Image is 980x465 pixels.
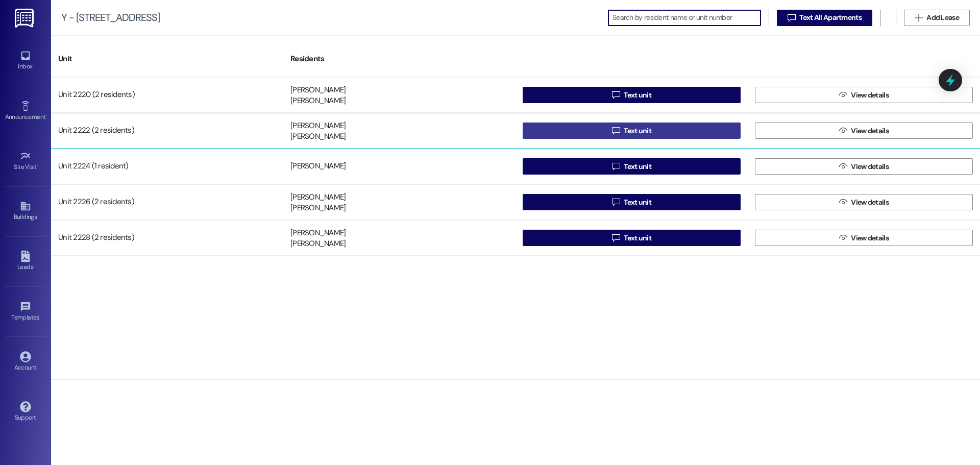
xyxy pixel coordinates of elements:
button: Text unit [523,87,741,103]
div: [PERSON_NAME] [290,239,346,250]
i:  [612,198,620,206]
div: [PERSON_NAME] [290,85,346,95]
div: [PERSON_NAME] [290,132,346,142]
div: Unit 2228 (2 residents) [51,228,283,248]
span: Text unit [624,197,651,208]
i:  [612,234,620,242]
span: Text unit [624,90,651,101]
div: Unit [51,46,283,71]
a: Support [5,398,46,426]
div: Y - [STREET_ADDRESS] [61,12,160,23]
input: Search by resident name or unit number [612,11,761,25]
i:  [612,162,620,170]
i:  [612,127,620,135]
button: Text unit [523,123,741,139]
i:  [839,91,847,99]
button: View details [755,87,973,103]
span: Add Lease [926,12,959,23]
i:  [839,162,847,170]
i:  [839,234,847,242]
div: Residents [283,46,516,71]
button: Text unit [523,230,741,246]
button: View details [755,230,973,246]
a: Account [5,348,46,376]
span: View details [851,197,889,208]
span: View details [851,161,889,172]
span: View details [851,90,889,101]
div: Unit 2226 (2 residents) [51,192,283,212]
a: Inbox [5,47,46,75]
div: Unit 2224 (1 resident) [51,156,283,177]
button: View details [755,194,973,210]
button: Text unit [523,158,741,175]
span: Text unit [624,161,651,172]
i:  [839,127,847,135]
button: View details [755,123,973,139]
span: • [37,162,38,169]
img: ResiDesk Logo [15,9,36,28]
div: [PERSON_NAME] [290,203,346,214]
div: Unit 2220 (2 residents) [51,85,283,105]
span: • [39,312,41,320]
div: [PERSON_NAME] [290,192,346,203]
span: Text unit [624,126,651,136]
button: View details [755,158,973,175]
a: Templates • [5,298,46,326]
div: Unit 2222 (2 residents) [51,120,283,141]
a: Site Visit • [5,148,46,175]
a: Buildings [5,198,46,225]
i:  [788,14,795,22]
i:  [839,198,847,206]
i:  [612,91,620,99]
div: [PERSON_NAME] [290,96,346,107]
div: [PERSON_NAME] [290,228,346,238]
button: Text All Apartments [777,10,872,26]
a: Leads [5,248,46,275]
i:  [915,14,922,22]
div: [PERSON_NAME] [290,161,346,172]
span: View details [851,126,889,136]
span: Text All Apartments [799,12,862,23]
button: Text unit [523,194,741,210]
span: Text unit [624,233,651,243]
span: View details [851,233,889,243]
div: [PERSON_NAME] [290,120,346,131]
button: Add Lease [904,10,970,26]
span: • [45,112,47,119]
